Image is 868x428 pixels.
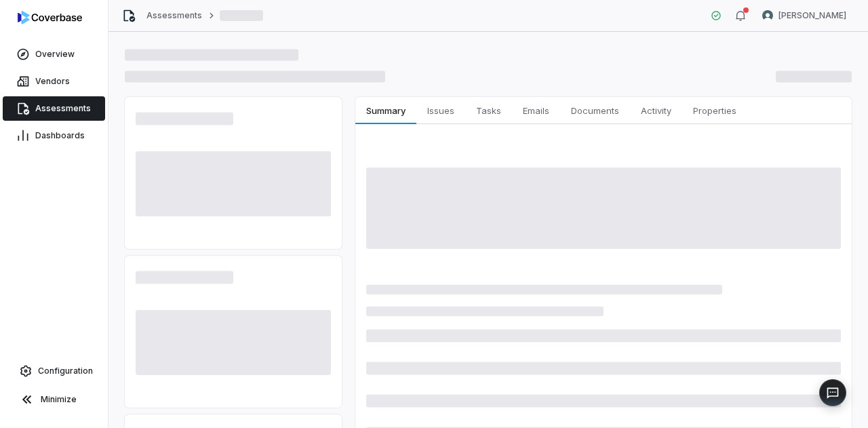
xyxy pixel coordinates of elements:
a: Overview [3,42,105,66]
img: Brittany Durbin avatar [762,10,773,21]
a: Assessments [146,10,202,21]
span: Configuration [38,366,93,376]
span: Summary [361,102,410,119]
a: Dashboards [3,123,105,148]
span: Activity [635,102,677,119]
span: Assessments [35,103,91,114]
img: logo-D7KZi-bG.svg [18,11,82,24]
a: Configuration [5,359,102,383]
span: Minimize [41,394,77,405]
span: Vendors [35,76,70,87]
span: Issues [422,102,460,119]
span: Properties [688,102,742,119]
a: Assessments [3,96,105,121]
span: Tasks [471,102,507,119]
span: [PERSON_NAME] [778,10,846,21]
button: Brittany Durbin avatar[PERSON_NAME] [754,5,854,26]
span: Dashboards [35,130,85,141]
a: Vendors [3,69,105,94]
span: Overview [35,49,75,60]
span: Emails [517,102,555,119]
span: Documents [566,102,625,119]
button: Minimize [5,386,102,413]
